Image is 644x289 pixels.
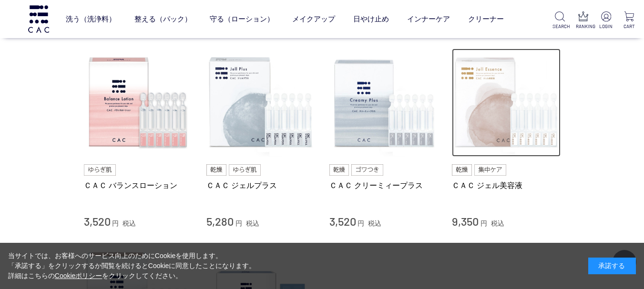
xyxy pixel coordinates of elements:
span: 5,280 [206,214,234,228]
p: RANKING [576,23,591,30]
img: 集中ケア [474,164,507,176]
span: 税込 [123,219,136,227]
span: 税込 [246,219,259,227]
span: 税込 [491,219,504,227]
a: 整える（パック） [134,6,192,31]
a: クリーナー [468,6,504,31]
img: ゴワつき [351,164,383,176]
span: 円 [235,219,242,227]
img: ＣＡＣ クリーミィープラス [329,49,438,157]
a: ＣＡＣ ジェル美容液 [452,180,561,190]
a: Cookieポリシー [55,272,102,279]
a: インナーケア [407,6,450,31]
a: CART [622,11,636,30]
a: 洗う（洗浄料） [66,6,116,31]
p: SEARCH [552,23,567,30]
span: 税込 [368,219,381,227]
a: SEARCH [552,11,567,30]
span: 円 [358,219,364,227]
img: 乾燥 [329,164,349,176]
img: 乾燥 [452,164,472,176]
a: ＣＡＣ ジェルプラス [206,180,315,190]
img: ＣＡＣ ジェルプラス [206,49,315,157]
a: 日やけ止め [353,6,389,31]
span: 9,350 [452,214,479,228]
img: ＣＡＣ バランスローション [84,49,193,157]
a: ＣＡＣ クリーミィープラス [329,180,438,190]
p: LOGIN [599,23,613,30]
img: 乾燥 [206,164,226,176]
a: LOGIN [599,11,613,30]
a: ＣＡＣ バランスローション [84,180,193,190]
span: 円 [480,219,487,227]
span: 3,520 [329,214,356,228]
span: 3,520 [84,214,111,228]
a: 守る（ローション） [210,6,274,31]
img: ゆらぎ肌 [229,164,261,176]
div: 当サイトでは、お客様へのサービス向上のためにCookieを使用します。 「承諾する」をクリックするか閲覧を続けるとCookieに同意したことになります。 詳細はこちらの をクリックしてください。 [8,251,256,281]
a: RANKING [576,11,591,30]
p: CART [622,23,636,30]
span: 円 [112,219,119,227]
img: ＣＡＣ ジェル美容液 [452,49,561,157]
img: logo [27,5,51,32]
a: メイクアップ [292,6,335,31]
div: 承諾する [588,258,636,274]
img: ゆらぎ肌 [84,164,116,176]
